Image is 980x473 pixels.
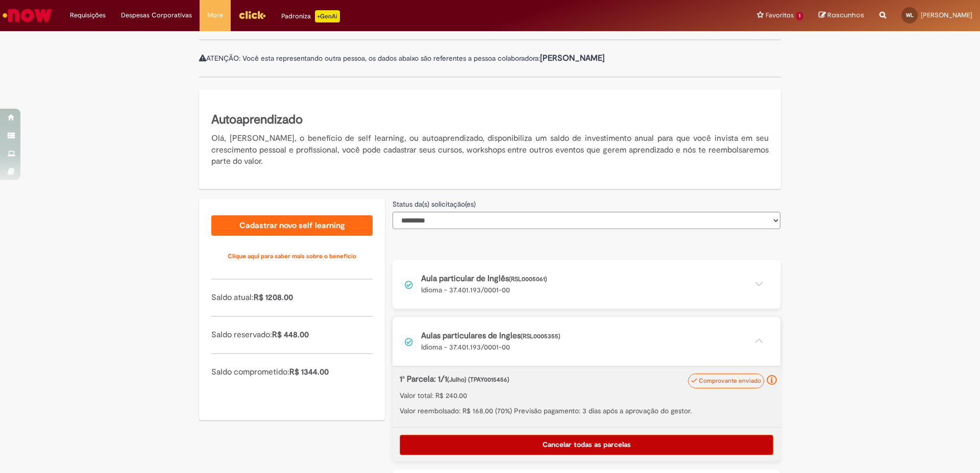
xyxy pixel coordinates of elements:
a: Clique aqui para saber mais sobre o benefício [211,246,373,266]
span: (Julho) (TPAY0015456) [447,376,509,384]
span: 1 [796,12,803,20]
span: WL [906,12,914,18]
span: Requisições [70,10,106,20]
p: Valor reembolsado: R$ 168.00 (70%) Previsão pagamento: 3 dias após a aprovação do gestor. [400,406,773,416]
p: Valor total: R$ 240.00 [400,390,773,401]
b: [PERSON_NAME] [540,53,605,63]
span: R$ 1208.00 [254,292,293,303]
span: More [207,10,223,20]
span: R$ 448.00 [272,330,309,340]
a: Cadastrar novo self learning [211,215,373,236]
p: +GenAi [315,10,340,22]
span: R$ 1344.00 [289,367,329,377]
p: Saldo atual: [211,292,373,304]
label: Status da(s) solicitação(es) [393,199,476,209]
p: 1ª Parcela: 1/1 [400,374,720,385]
p: Olá, [PERSON_NAME], o benefício de self learning, ou autoaprendizado, disponibiliza um saldo de i... [211,133,769,168]
span: Comprovante enviado [699,377,761,385]
h5: Autoaprendizado [211,111,769,129]
button: Cancelar todas as parcelas [400,435,773,455]
span: Favoritos [766,10,794,20]
div: ATENÇÃO: Você esta representando outra pessoa, os dados abaixo são referentes a pessoa colaboradora: [199,39,781,78]
p: Saldo reservado: [211,329,373,341]
span: [PERSON_NAME] [921,11,972,19]
span: Rascunhos [827,10,864,20]
span: Despesas Corporativas [121,10,192,20]
p: Saldo comprometido: [211,366,373,378]
div: Padroniza [281,10,340,22]
a: Rascunhos [819,11,864,20]
img: ServiceNow [1,5,54,26]
img: click_logo_yellow_360x200.png [238,7,266,22]
i: Seu comprovante foi enviado e recebido pelo now. Para folha Ambev: passará para aprovação de seu ... [767,375,777,385]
